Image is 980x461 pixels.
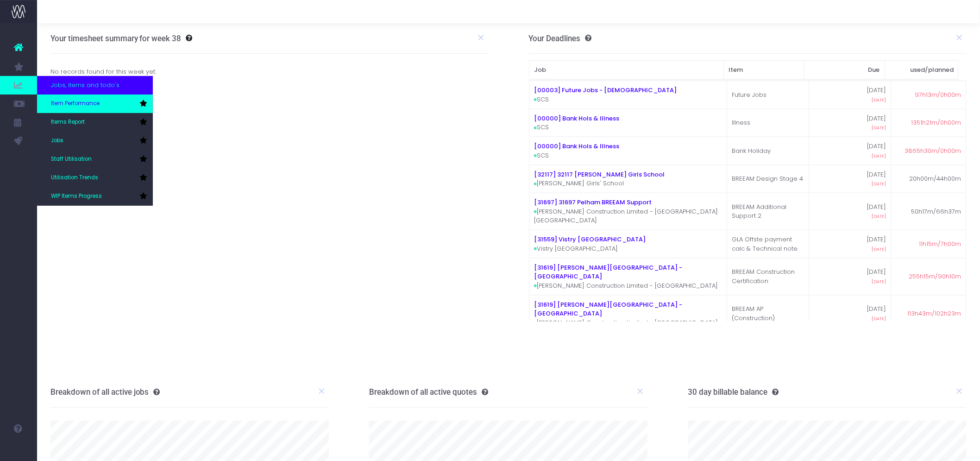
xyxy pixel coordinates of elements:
th: Job: activate to sort column ascending [529,60,724,80]
td: BREEAM Additional Support 2 [727,193,809,230]
span: [DATE] [872,316,886,322]
td: [DATE] [809,295,891,332]
td: SCS [529,137,727,165]
span: [DATE] [872,153,886,159]
span: [DATE] [872,97,886,103]
span: [DATE] [872,278,886,285]
td: BREEAM AP (Construction) [727,295,809,332]
td: [PERSON_NAME] Girls' School [529,165,727,193]
td: [PERSON_NAME] Construction Limited - [GEOGRAPHIC_DATA] [GEOGRAPHIC_DATA] [529,193,727,230]
span: 20h00m/44h00m [910,174,961,183]
span: Items Report [51,118,85,126]
span: Staff Utilisation [51,155,92,164]
a: Jobs [37,132,153,150]
th: Item: activate to sort column ascending [724,60,804,80]
a: [31619] [PERSON_NAME][GEOGRAPHIC_DATA] - [GEOGRAPHIC_DATA] [534,300,682,318]
span: Item Performance [51,100,100,108]
td: [DATE] [809,258,891,295]
span: [DATE] [872,125,886,131]
td: BREEAM Design Stage 4 [727,165,809,193]
a: Utilisation Trends [37,169,153,187]
span: 97h13m/0h00m [915,90,961,100]
span: 255h15m/90h10m [909,272,961,281]
div: No records found for this week yet. [44,67,496,76]
span: WIP Items Progress [51,192,102,201]
span: Jobs [51,137,63,145]
a: WIP Items Progress [37,187,153,206]
a: [31697] 31697 Pelham BREEAM Support [534,198,652,207]
th: used/planned: activate to sort column ascending [885,60,959,80]
span: [DATE] [872,213,886,220]
a: Item Performance [37,95,153,113]
a: [31559] Vistry [GEOGRAPHIC_DATA] [534,235,646,244]
a: Staff Utilisation [37,150,153,169]
span: 11h15m/7h00m [919,240,961,249]
a: [00000] Bank Hols & Illness [534,114,619,123]
span: Utilisation Trends [51,174,98,182]
a: [00000] Bank Hols & Illness [534,142,619,151]
td: Bank Holiday [727,137,809,165]
span: 3865h30m/0h00m [905,146,961,156]
th: Due: activate to sort column ascending [804,60,885,80]
a: [31619] [PERSON_NAME][GEOGRAPHIC_DATA] - [GEOGRAPHIC_DATA] [534,263,682,281]
h3: Breakdown of all active quotes [369,387,488,397]
td: [PERSON_NAME] Construction Limited - [GEOGRAPHIC_DATA] [529,295,727,332]
td: Future Jobs [727,81,809,109]
a: [00003] Future Jobs - [DEMOGRAPHIC_DATA] [534,86,677,95]
td: [DATE] [809,109,891,137]
span: 50h17m/66h37m [911,207,961,216]
td: SCS [529,81,727,109]
td: [DATE] [809,165,891,193]
td: Illness [727,109,809,137]
td: SCS [529,109,727,137]
td: [DATE] [809,137,891,165]
td: [DATE] [809,81,891,109]
td: GLA Offste payment calc & Technical note [727,230,809,258]
td: [PERSON_NAME] Construction Limited - [GEOGRAPHIC_DATA] [529,258,727,295]
span: Jobs, items and todo's [51,81,119,90]
a: [32117] 32117 [PERSON_NAME] Girls School [534,170,665,179]
img: images/default_profile_image.png [12,442,25,456]
td: [DATE] [809,193,891,230]
span: 113h43m/102h23m [908,309,961,318]
span: [DATE] [872,246,886,253]
h3: 30 day billable balance [688,387,779,397]
td: [DATE] [809,230,891,258]
h3: Your Deadlines [529,34,592,43]
span: [DATE] [872,181,886,187]
h3: Your timesheet summary for week 38 [50,34,182,43]
span: 1351h21m/0h00m [911,118,961,127]
td: Vistry [GEOGRAPHIC_DATA] [529,230,727,258]
h3: Breakdown of all active jobs [50,387,160,397]
a: Items Report [37,113,153,132]
td: BREEAM Construction Certification [727,258,809,295]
